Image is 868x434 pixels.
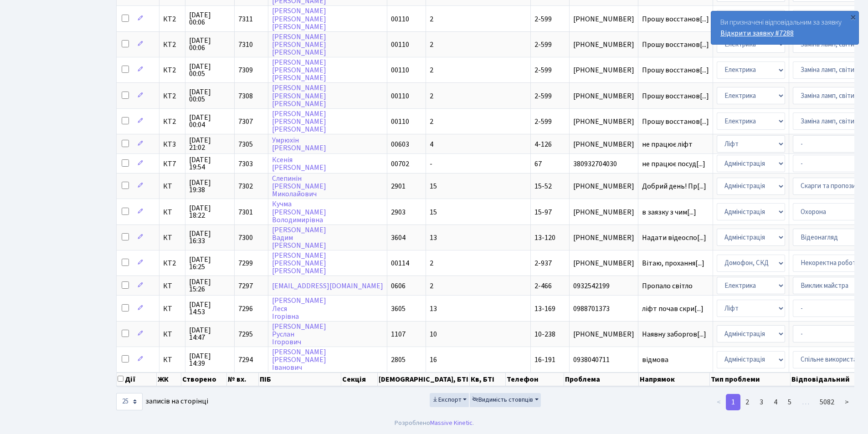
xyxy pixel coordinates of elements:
[470,373,506,386] th: Кв, БТІ
[163,15,181,23] span: КТ2
[534,258,552,268] span: 2-937
[238,207,253,217] span: 7301
[573,160,634,168] span: 380932704030
[430,65,433,75] span: 2
[395,418,474,428] div: Розроблено .
[534,181,552,191] span: 15-52
[238,139,253,149] span: 7305
[163,305,181,312] span: КТ
[238,91,253,101] span: 7308
[573,282,634,290] span: 0932542199
[163,92,181,100] span: КТ2
[238,329,253,339] span: 7295
[642,356,709,363] span: відмова
[470,393,541,407] button: Видимість стовпців
[472,395,533,404] span: Видимість стовпців
[573,356,634,363] span: 0938040711
[432,395,462,404] span: Експорт
[642,258,704,268] span: Вітаю, прохання[...]
[754,394,769,410] a: 3
[642,40,709,50] span: Прошу восстанов[...]
[534,14,552,24] span: 2-599
[720,28,794,38] a: Відкрити заявку #7288
[391,65,409,75] span: 00110
[430,181,437,191] span: 15
[227,373,259,386] th: № вх.
[157,373,181,386] th: ЖК
[163,41,181,48] span: КТ2
[430,233,437,243] span: 13
[189,37,231,51] span: [DATE] 00:06
[768,394,783,410] a: 4
[430,355,437,365] span: 16
[163,331,181,338] span: КТ
[430,258,433,268] span: 2
[430,40,433,50] span: 2
[272,225,326,250] a: [PERSON_NAME]Вадим[PERSON_NAME]
[238,40,253,50] span: 7310
[238,181,253,191] span: 7302
[189,352,231,367] span: [DATE] 14:39
[272,109,326,134] a: [PERSON_NAME][PERSON_NAME][PERSON_NAME]
[642,65,709,75] span: Прошу восстанов[...]
[642,207,696,217] span: в заязку з чим[...]
[642,91,709,101] span: Прошу восстанов[...]
[642,117,709,127] span: Прошу восстанов[...]
[238,281,253,291] span: 7297
[272,32,326,57] a: [PERSON_NAME][PERSON_NAME][PERSON_NAME]
[430,418,473,428] a: Massive Kinetic
[782,394,797,410] a: 5
[573,183,634,190] span: [PHONE_NUMBER]
[534,233,555,243] span: 13-120
[189,301,231,316] span: [DATE] 14:53
[189,114,231,128] span: [DATE] 00:04
[573,41,634,48] span: [PHONE_NUMBER]
[163,282,181,290] span: КТ
[642,141,709,148] span: не працює ліфт
[573,92,634,100] span: [PHONE_NUMBER]
[272,6,326,32] a: [PERSON_NAME][PERSON_NAME][PERSON_NAME]
[391,91,409,101] span: 00110
[642,181,706,191] span: Добрий день! Пр[...]
[642,233,706,243] span: Надати відеоспо[...]
[272,250,326,276] a: [PERSON_NAME][PERSON_NAME][PERSON_NAME]
[391,281,406,291] span: 0606
[391,233,406,243] span: 3604
[272,199,326,225] a: Кучма[PERSON_NAME]Володимирівна
[181,373,227,386] th: Створено
[430,117,433,127] span: 2
[341,373,377,386] th: Секція
[573,305,634,312] span: 0988701373
[163,183,181,190] span: КТ
[430,207,437,217] span: 15
[573,209,634,216] span: [PHONE_NUMBER]
[272,347,326,373] a: [PERSON_NAME][PERSON_NAME]Іванович
[642,14,709,24] span: Прошу восстанов[...]
[726,394,740,410] a: 1
[391,159,409,169] span: 00702
[272,83,326,109] a: [PERSON_NAME][PERSON_NAME][PERSON_NAME]
[573,118,634,125] span: [PHONE_NUMBER]
[189,278,231,293] span: [DATE] 15:26
[710,373,791,386] th: Тип проблеми
[116,393,143,410] select: записів на сторінці
[430,304,437,314] span: 13
[430,393,469,407] button: Експорт
[430,14,433,24] span: 2
[839,394,854,410] a: >
[378,373,470,386] th: [DEMOGRAPHIC_DATA], БТІ
[238,258,253,268] span: 7299
[189,137,231,151] span: [DATE] 21:02
[639,373,710,386] th: Напрямок
[238,14,253,24] span: 7311
[573,66,634,74] span: [PHONE_NUMBER]
[163,209,181,216] span: КТ
[163,118,181,125] span: КТ2
[391,117,409,127] span: 00110
[573,331,634,338] span: [PHONE_NUMBER]
[391,40,409,50] span: 00110
[238,355,253,365] span: 7294
[189,256,231,271] span: [DATE] 16:25
[430,91,433,101] span: 2
[534,281,552,291] span: 2-466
